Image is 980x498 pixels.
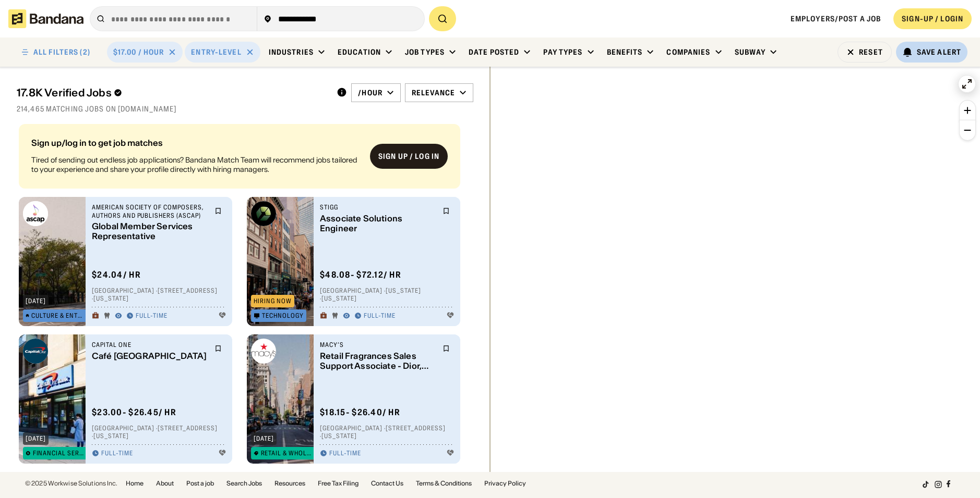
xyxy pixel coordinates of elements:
[320,269,401,280] div: $ 48.08 - $72.12 / hr
[101,450,133,458] div: Full-time
[358,88,383,97] div: /hour
[329,450,361,458] div: Full-time
[33,48,90,56] div: ALL FILTERS (2)
[607,47,643,57] div: Benefits
[92,269,141,280] div: $ 24.04 / hr
[113,47,164,57] div: $17.00 / hour
[31,139,362,147] div: Sign up/log in to get job matches
[191,47,241,57] div: Entry-Level
[26,298,46,304] div: [DATE]
[254,298,292,304] div: Hiring Now
[405,47,445,57] div: Job Types
[416,480,472,487] a: Terms & Conditions
[92,351,208,361] div: Café [GEOGRAPHIC_DATA]
[791,14,881,23] a: Employers/Post a job
[320,341,436,349] div: Macy’s
[92,424,226,440] div: [GEOGRAPHIC_DATA] · [STREET_ADDRESS] · [US_STATE]
[364,312,396,320] div: Full-time
[92,203,208,219] div: American Society of Composers, Authors and Publishers (ASCAP)
[320,287,454,303] div: [GEOGRAPHIC_DATA] · [US_STATE] · [US_STATE]
[31,313,84,319] div: Culture & Entertainment
[859,48,883,56] div: Reset
[92,341,208,349] div: Capital One
[320,203,436,211] div: Stigg
[25,480,117,487] div: © 2025 Workwise Solutions Inc.
[26,435,46,442] div: [DATE]
[917,47,961,57] div: Save Alert
[251,339,276,364] img: Macy’s logo
[320,351,436,371] div: Retail Fragrances Sales Support Associate - Dior, [GEOGRAPHIC_DATA] - Full Time
[31,155,362,174] div: Tired of sending out endless job applications? Bandana Match Team will recommend jobs tailored to...
[338,47,381,57] div: Education
[92,407,176,418] div: $ 23.00 - $26.45 / hr
[412,88,455,97] div: Relevance
[320,407,400,418] div: $ 18.15 - $26.40 / hr
[23,339,48,364] img: Capital One logo
[902,14,963,23] div: SIGN-UP / LOGIN
[469,47,519,57] div: Date Posted
[274,480,305,487] a: Resources
[735,47,766,57] div: Subway
[666,47,710,57] div: Companies
[92,287,226,303] div: [GEOGRAPHIC_DATA] · [STREET_ADDRESS] · [US_STATE]
[226,480,262,487] a: Search Jobs
[320,214,436,233] div: Associate Solutions Engineer
[17,86,328,99] div: 17.8K Verified Jobs
[543,47,582,57] div: Pay Types
[484,480,526,487] a: Privacy Policy
[269,47,314,57] div: Industries
[33,450,85,456] div: Financial Services
[17,120,473,473] div: grid
[92,222,208,242] div: Global Member Services Representative
[371,480,403,487] a: Contact Us
[156,480,174,487] a: About
[17,104,473,114] div: 214,465 matching jobs on [DOMAIN_NAME]
[23,201,48,226] img: American Society of Composers, Authors and Publishers (ASCAP) logo
[126,480,144,487] a: Home
[378,152,439,161] div: Sign up / Log in
[136,312,168,320] div: Full-time
[261,450,313,456] div: Retail & Wholesale
[186,480,214,487] a: Post a job
[254,435,274,442] div: [DATE]
[320,424,454,440] div: [GEOGRAPHIC_DATA] · [STREET_ADDRESS] · [US_STATE]
[251,201,276,226] img: Stigg logo
[8,9,83,28] img: Bandana logotype
[262,313,304,319] div: Technology
[318,480,358,487] a: Free Tax Filing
